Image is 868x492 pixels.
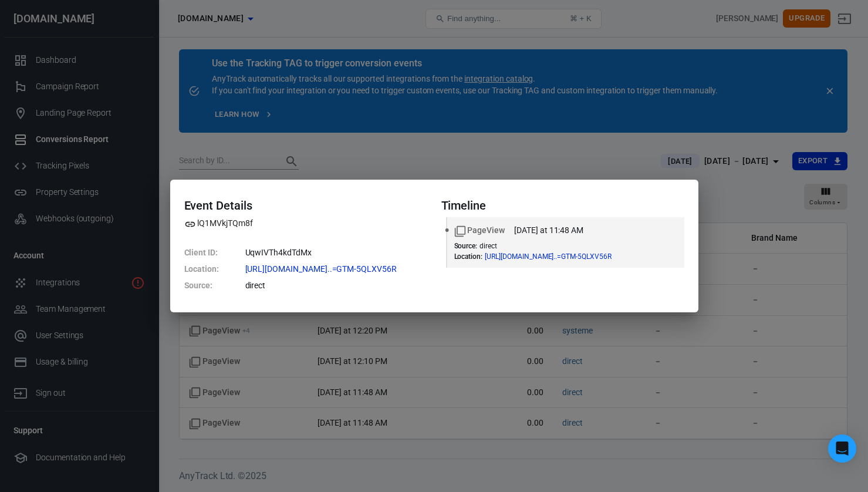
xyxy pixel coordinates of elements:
[454,252,483,261] dt: Location :
[184,244,243,261] dt: Client ID :
[184,277,243,294] dt: Source :
[184,198,427,213] h4: Event Details
[479,242,497,250] span: direct
[245,265,418,273] span: https://gtm-msr.appspot.com/render?id=GTM-5QLXV56R
[245,277,427,294] dd: direct
[245,244,427,261] dd: UqwIVTh4kdTdMx
[441,198,684,213] h4: Timeline
[485,253,633,260] span: https://gtm-msr.appspot.com/render?id=GTM-5QLXV56R
[514,224,583,237] time: 2025-09-02T11:48:10-07:00
[245,261,427,277] dd: https://gtm-msr.appspot.com/render?id=GTM-5QLXV56R
[828,434,856,463] div: Open Intercom Messenger
[454,224,505,237] span: Standard event name
[184,261,243,277] dt: Location :
[454,242,478,250] dt: Source :
[184,217,253,230] span: Property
